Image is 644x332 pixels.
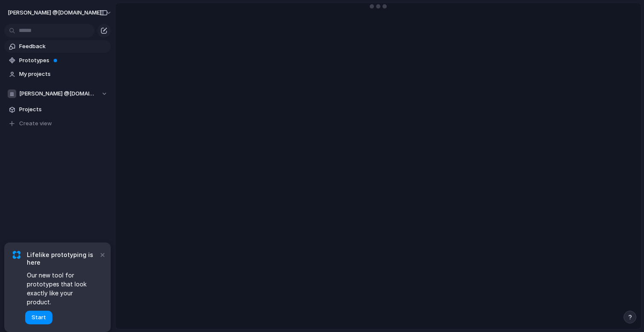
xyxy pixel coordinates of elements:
[4,6,116,20] button: [PERSON_NAME] @[DOMAIN_NAME]
[19,70,108,78] span: My projects
[19,119,52,128] span: Create view
[27,271,98,306] span: Our new tool for prototypes that look exactly like your product.
[19,42,108,51] span: Feedback
[4,103,111,116] a: Projects
[32,313,46,322] span: Start
[4,40,111,53] a: Feedback
[19,56,108,65] span: Prototypes
[25,311,52,324] button: Start
[4,54,111,67] a: Prototypes
[97,249,107,260] button: Dismiss
[4,87,111,100] button: [PERSON_NAME] @[DOMAIN_NAME]
[27,251,98,266] span: Lifelike prototyping is here
[8,9,101,17] span: [PERSON_NAME] @[DOMAIN_NAME]
[19,105,108,114] span: Projects
[4,68,111,81] a: My projects
[19,89,97,98] span: [PERSON_NAME] @[DOMAIN_NAME]
[4,117,111,130] button: Create view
